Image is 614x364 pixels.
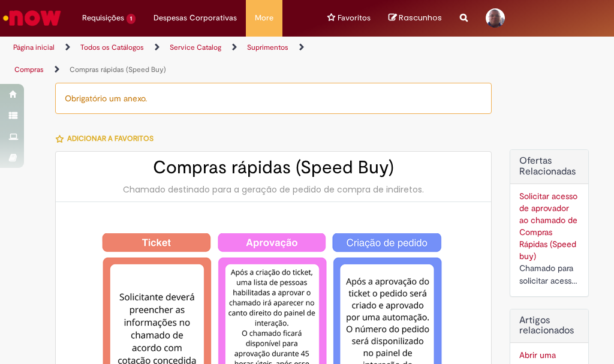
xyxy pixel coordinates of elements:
a: Solicitar acesso de aprovador ao chamado de Compras Rápidas (Speed buy) [519,191,577,261]
span: 1 [127,14,136,24]
a: Página inicial [13,43,55,52]
a: Compras [14,65,44,74]
div: Ofertas Relacionadas [510,149,589,296]
a: Todos os Catálogos [80,43,144,52]
div: Obrigatório um anexo. [55,83,492,114]
span: More [255,12,273,24]
span: Adicionar a Favoritos [67,134,153,143]
a: No momento, sua lista de rascunhos tem 0 Itens [389,12,442,23]
span: Rascunhos [399,12,442,23]
ul: Trilhas de página [9,37,349,81]
a: Compras rápidas (Speed Buy) [70,65,166,74]
span: Favoritos [338,12,371,24]
a: Service Catalog [170,43,221,52]
h2: Ofertas Relacionadas [519,156,579,177]
img: ServiceNow [1,6,63,30]
span: Requisições [82,12,124,24]
button: Adicionar a Favoritos [55,126,160,151]
a: Suprimentos [247,43,288,52]
span: Despesas Corporativas [153,12,237,24]
div: Chamado destinado para a geração de pedido de compra de indiretos. [68,183,480,195]
h3: Artigos relacionados [519,315,579,336]
div: Chamado para solicitar acesso de aprovador ao ticket de Speed buy [519,262,579,287]
h2: Compras rápidas (Speed Buy) [68,158,480,178]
